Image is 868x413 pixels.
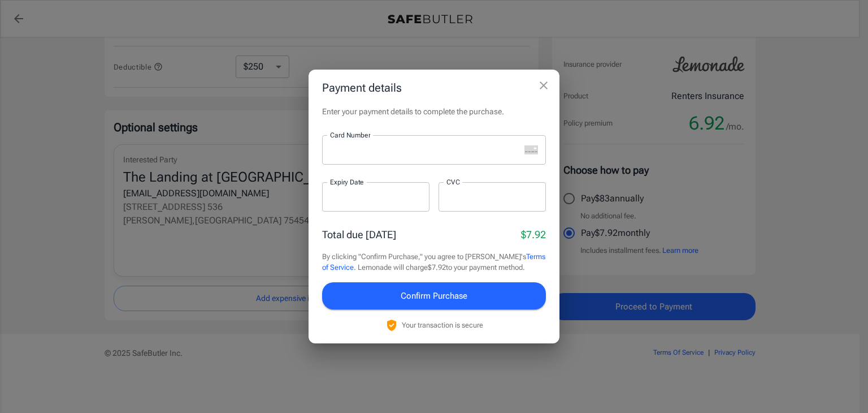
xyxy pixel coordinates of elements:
button: Confirm Purchase [322,282,546,309]
p: Enter your payment details to complete the purchase. [322,106,546,117]
button: close [532,74,555,97]
label: CVC [446,177,460,187]
p: $7.92 [521,227,546,242]
label: Expiry Date [330,177,364,187]
p: Total due [DATE] [322,227,396,242]
iframe: Secure expiration date input frame [330,191,422,202]
span: Confirm Purchase [401,289,467,303]
label: Card Number [330,130,370,140]
p: By clicking "Confirm Purchase," you agree to [PERSON_NAME]'s . Lemonade will charge $7.92 to your... [322,251,546,273]
h2: Payment details [309,70,559,106]
iframe: Secure CVC input frame [446,191,538,202]
iframe: Secure card number input frame [330,144,520,155]
svg: unknown [524,145,538,154]
p: Your transaction is secure [402,320,483,330]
